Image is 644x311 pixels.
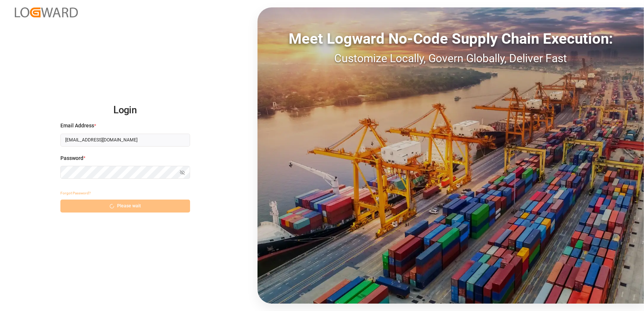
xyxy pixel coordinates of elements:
h2: Login [60,98,190,122]
span: Email Address [60,122,94,130]
img: Logward_new_orange.png [15,7,78,17]
span: Password [60,154,83,162]
input: Enter your email [60,134,190,147]
div: Meet Logward No-Code Supply Chain Execution: [258,28,644,50]
div: Customize Locally, Govern Globally, Deliver Fast [258,50,644,67]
